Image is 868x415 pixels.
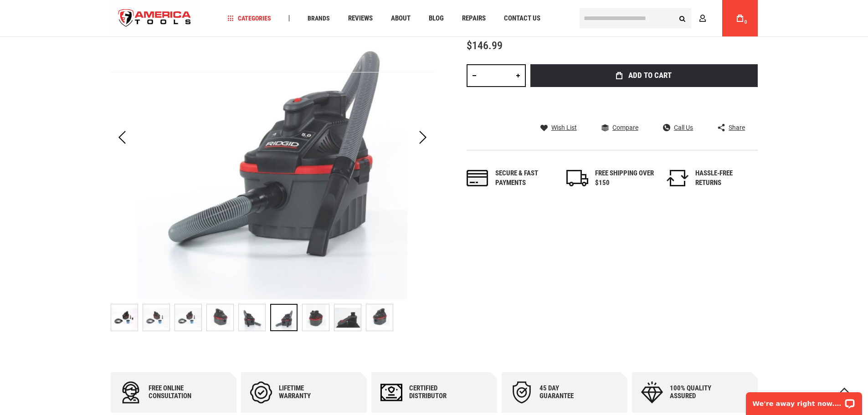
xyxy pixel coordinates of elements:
a: store logo [111,1,199,36]
span: Repairs [462,15,486,22]
span: Wish List [551,124,577,131]
img: RIDGID 50313 4 GALLON PORTABLE WET/DRY VAC (4000RV) [334,304,361,331]
div: RIDGID 50313 4 GALLON PORTABLE WET/DRY VAC (4000RV) [111,299,143,336]
span: Categories [227,15,271,21]
a: Reviews [344,12,377,25]
iframe: Secure express checkout frame [529,90,760,116]
span: About [391,15,411,22]
div: 45 day Guarantee [539,384,594,400]
a: Blog [425,12,448,25]
a: Call Us [663,123,693,132]
a: About [387,12,415,25]
div: RIDGID 50313 4 GALLON PORTABLE WET/DRY VAC (4000RV) [143,299,175,336]
img: RIDGID 50313 4 GALLON PORTABLE WET/DRY VAC (4000RV) [207,304,233,331]
div: Free online consultation [149,384,203,400]
img: RIDGID 50313 4 GALLON PORTABLE WET/DRY VAC (4000RV) [175,304,201,331]
img: RIDGID 50313 4 GALLON PORTABLE WET/DRY VAC (4000RV) [111,304,138,331]
div: Certified Distributor [409,384,464,400]
div: RIDGID 50313 4 GALLON PORTABLE WET/DRY VAC (4000RV) [366,299,393,336]
div: 100% quality assured [670,384,724,400]
img: America Tools [111,1,199,36]
button: Search [674,10,691,27]
span: Blog [429,15,444,22]
img: returns [667,170,688,186]
div: Secure & fast payments [495,169,555,188]
iframe: LiveChat chat widget [740,386,868,415]
span: Compare [612,124,638,131]
div: RIDGID 50313 4 GALLON PORTABLE WET/DRY VAC (4000RV) [334,299,366,336]
a: Brands [303,12,334,25]
img: RIDGID 50313 4 GALLON PORTABLE WET/DRY VAC (4000RV) [143,304,169,331]
img: payments [467,170,488,186]
div: RIDGID 50313 4 GALLON PORTABLE WET/DRY VAC (4000RV) [206,299,238,336]
img: RIDGID 50313 4 GALLON PORTABLE WET/DRY VAC (4000RV) [366,304,393,331]
button: Add to Cart [530,64,758,87]
span: Add to Cart [628,72,672,79]
span: Brands [308,15,330,21]
span: 0 [745,20,747,25]
span: Call Us [674,124,693,131]
img: RIDGID 50313 4 GALLON PORTABLE WET/DRY VAC (4000RV) [239,304,265,331]
img: shipping [566,170,588,186]
a: Compare [601,123,638,132]
a: Categories [223,12,275,25]
span: $146.99 [467,39,503,52]
div: RIDGID 50313 4 GALLON PORTABLE WET/DRY VAC (4000RV) [175,299,206,336]
span: Reviews [348,15,373,22]
span: Contact Us [504,15,540,22]
div: Lifetime warranty [279,384,334,400]
a: Wish List [540,123,577,132]
a: Contact Us [500,12,544,25]
div: RIDGID 50313 4 GALLON PORTABLE WET/DRY VAC (4000RV) [238,299,270,336]
div: RIDGID 50313 4 GALLON PORTABLE WET/DRY VAC (4000RV) [270,299,302,336]
div: FREE SHIPPING OVER $150 [595,169,654,188]
div: RIDGID 50313 4 GALLON PORTABLE WET/DRY VAC (4000RV) [302,299,334,336]
div: HASSLE-FREE RETURNS [695,169,755,188]
span: Share [729,124,745,131]
a: Repairs [458,12,490,25]
img: RIDGID 50313 4 GALLON PORTABLE WET/DRY VAC (4000RV) [303,304,329,331]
